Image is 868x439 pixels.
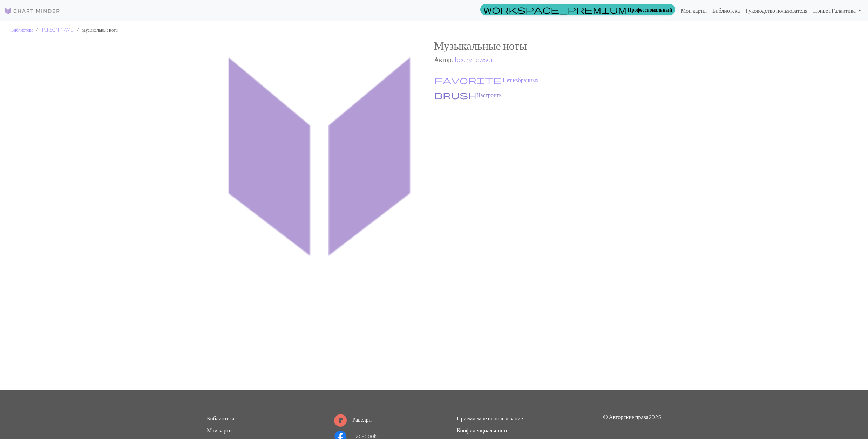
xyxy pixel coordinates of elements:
a: beckyhewson [455,55,495,63]
a: Профессиональный [480,4,676,15]
span: brush [434,90,476,100]
a: Приемлемое использование [457,415,523,421]
h1: Музыкальные ноты [434,39,661,52]
h2: Автор: [434,55,661,63]
a: Равелри [334,416,372,423]
a: Мои карты [207,427,233,433]
a: Facebook [334,432,377,439]
i: Favourite [434,76,502,84]
button: CustomiseНастроить [434,90,502,100]
img: Музыкальные ноты [207,39,434,390]
a: Привет,Галактика [810,4,864,18]
a: Библиотека [11,27,33,33]
a: Библиотека [710,4,743,18]
a: Библиотека [207,415,235,421]
button: Favourite Нет избранных [434,75,539,84]
span: workspace_premium [483,5,626,14]
img: Логотип Ravelry [334,414,347,427]
img: Логотип [4,7,60,15]
i: Customise [434,91,476,99]
span: favorite [434,75,502,85]
a: Руководство пользователя [742,4,810,18]
a: Конфиденциальность [457,427,508,433]
a: [PERSON_NAME] [41,27,74,33]
li: Музыкальные ноты [74,27,119,33]
a: Мои карты [678,4,710,18]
